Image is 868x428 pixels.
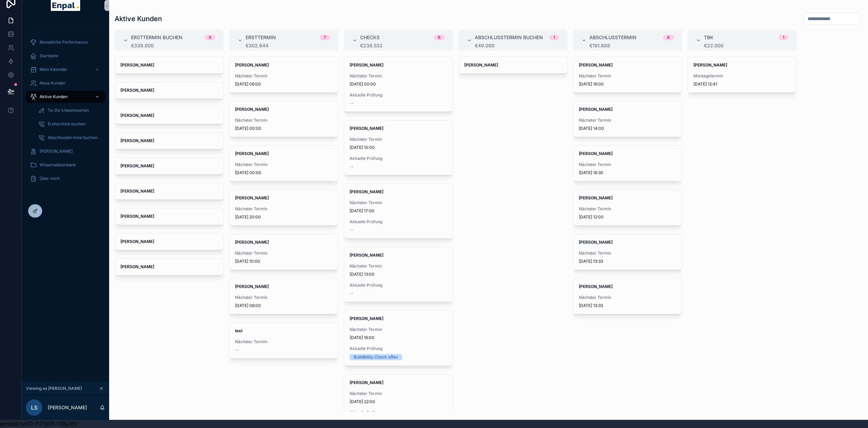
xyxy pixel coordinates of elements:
div: €238.532 [360,43,445,48]
a: [PERSON_NAME]Nächster Termin[DATE] 12:00 [573,189,682,226]
a: [PERSON_NAME]Nächster Termin[DATE] 06:00 [229,278,338,314]
span: Nächster Termin [235,73,333,79]
span: Nächster Termin [579,295,676,300]
div: 9 [209,35,211,40]
span: Nächster Termin [235,250,333,256]
strong: [PERSON_NAME] [120,214,154,219]
a: Mein Kalender [26,63,105,76]
span: [DATE] 10:00 [235,259,333,264]
a: [PERSON_NAME]Nächster Termin[DATE] 10:00 [229,234,338,270]
span: Aktuelle Prüfung [350,282,447,288]
span: Aktuelle Prüfung [350,156,447,161]
span: [DATE] 10:00 [350,145,447,150]
span: Abschlusstermin [589,34,636,41]
span: Nächster Termin [579,250,676,256]
span: Nächster Termin [579,206,676,212]
strong: [PERSON_NAME] [350,253,383,258]
a: testNächster Termin-- [229,322,338,358]
strong: [PERSON_NAME] [120,88,154,93]
div: 8 [438,35,441,40]
span: Startseite [40,53,58,59]
div: 6 [667,35,670,40]
span: [DATE] 00:00 [350,81,447,87]
strong: [PERSON_NAME] [120,188,154,194]
span: [DATE] 06:00 [235,303,333,308]
a: [PERSON_NAME] [458,57,568,74]
a: Über mich [26,172,105,185]
span: Monatliche Performance [40,40,88,45]
strong: [PERSON_NAME] [235,240,269,245]
a: [PERSON_NAME]Nächster Termin[DATE] 13:33 [573,278,682,314]
div: €302.644 [246,43,330,48]
span: Viewing as [PERSON_NAME] [26,386,82,391]
a: Ersttermine buchen [34,118,105,130]
span: Nächster Termin [235,295,333,300]
a: [PERSON_NAME]Nächster Termin[DATE] 16:30 [573,145,682,181]
strong: [PERSON_NAME] [235,62,269,67]
span: Abschlusstermin buchen [475,34,543,41]
a: [PERSON_NAME] [115,157,224,174]
span: Checks [360,34,380,41]
span: Nächster Termin [579,162,676,167]
a: [PERSON_NAME] [115,233,224,250]
span: [DATE] 12:41 [693,81,791,87]
span: Nächster Termin [235,118,333,123]
strong: [PERSON_NAME] [579,284,613,289]
div: €22.000 [704,43,789,48]
span: Ersttermin buchen [131,34,182,41]
a: [PERSON_NAME] [115,258,224,275]
a: [PERSON_NAME]Nächster Termin[DATE] 06:00 [229,57,338,93]
a: [PERSON_NAME]Montagetermin[DATE] 12:41 [688,57,797,93]
span: -- [350,164,354,169]
strong: [PERSON_NAME] [235,195,269,200]
a: [PERSON_NAME] [115,132,224,149]
h1: Aktive Kunden [115,14,162,24]
div: €191.688 [589,43,674,48]
span: Mein Kalender [40,67,68,72]
a: [PERSON_NAME]Nächster Termin[DATE] 17:00Aktuelle Prüfung-- [344,183,453,239]
span: [DATE] 22:00 [350,399,447,404]
span: [DATE] 06:00 [235,81,333,87]
strong: [PERSON_NAME] [579,240,613,245]
span: [PERSON_NAME] [40,149,73,154]
a: Monatliche Performance [26,36,105,48]
span: [DATE] 12:00 [579,214,676,220]
strong: [PERSON_NAME] [120,163,154,168]
a: [PERSON_NAME] [115,183,224,200]
strong: [PERSON_NAME] [579,107,613,112]
span: [DATE] 17:00 [350,208,447,214]
span: [DATE] 13:33 [579,303,676,308]
a: Aktive Kunden [26,91,105,103]
strong: [PERSON_NAME] [579,195,613,200]
span: [DATE] 00:00 [235,170,333,175]
span: Nächster Termin [350,391,447,396]
span: Ersttermine buchen [48,121,86,127]
strong: test [235,328,242,333]
strong: [PERSON_NAME] [120,264,154,269]
span: Neue Kunden [40,80,65,86]
strong: [PERSON_NAME] [120,62,154,67]
div: €338.000 [131,43,216,48]
a: [PERSON_NAME] [115,107,224,124]
span: Wissensdatenbank [40,162,76,168]
strong: [PERSON_NAME] [464,62,498,67]
span: -- [350,227,354,233]
span: TBK [704,34,713,41]
strong: [PERSON_NAME] [120,138,154,143]
div: 7 [324,35,326,40]
a: Neue Kunden [26,77,105,89]
strong: [PERSON_NAME] [235,284,269,289]
a: [PERSON_NAME]Nächster Termin[DATE] 20:00 [229,189,338,226]
span: Nächster Termin [350,137,447,142]
a: Abschlusstermine buchen [34,132,105,144]
span: [DATE] 14:00 [579,126,676,131]
a: [PERSON_NAME]Nächster Termin[DATE] 00:00 [229,101,338,137]
span: Montagetermin [693,73,791,79]
span: [DATE] 00:00 [235,126,333,131]
span: -- [235,347,239,353]
span: Aktuelle Prüfung [350,92,447,98]
span: Nächster Termin [235,206,333,212]
div: 1 [783,35,784,40]
a: Startseite [26,50,105,62]
strong: [PERSON_NAME] [350,126,383,131]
